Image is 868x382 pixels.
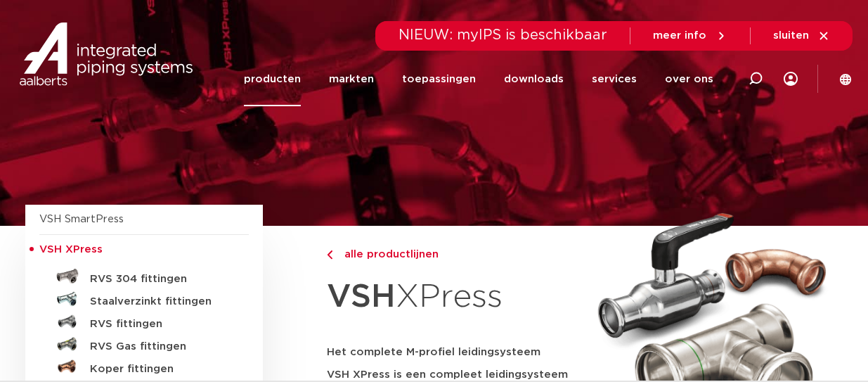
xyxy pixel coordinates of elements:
[90,340,229,353] h5: RVS Gas fittingen
[504,52,564,106] a: downloads
[773,30,830,42] a: sluiten
[592,52,637,106] a: services
[244,52,713,106] nav: Menu
[39,355,249,378] a: Koper fittingen
[327,270,581,324] h1: XPress
[327,246,581,263] a: alle productlijnen
[665,52,713,106] a: over ons
[39,310,249,333] a: RVS fittingen
[653,30,706,41] span: meer info
[39,244,103,255] span: VSH XPress
[329,52,374,106] a: markten
[336,249,439,260] span: alle productlijnen
[39,333,249,355] a: RVS Gas fittingen
[90,295,229,308] h5: Staalverzinkt fittingen
[773,30,809,41] span: sluiten
[327,281,396,313] strong: VSH
[90,273,229,286] h5: RVS 304 fittingen
[39,214,124,224] a: VSH SmartPress
[653,30,727,42] a: meer info
[399,28,607,42] span: NIEUW: myIPS is beschikbaar
[39,265,249,288] a: RVS 304 fittingen
[402,52,476,106] a: toepassingen
[327,250,332,260] img: chevron-right.svg
[39,288,249,310] a: Staalverzinkt fittingen
[244,52,301,106] a: producten
[90,363,229,376] h5: Koper fittingen
[90,318,229,331] h5: RVS fittingen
